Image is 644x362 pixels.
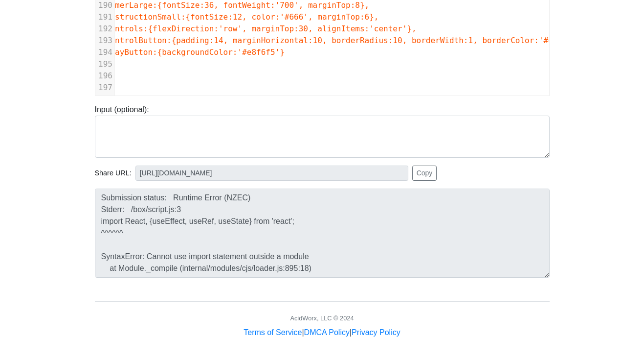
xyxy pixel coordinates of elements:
span: Share URL: [95,168,132,179]
a: DMCA Policy [304,328,350,337]
span: controlButton:{padding:14, marginHorizontal:10, borderRadius:10, borderWidth:1, borderColor:'#ddd'}, [106,36,577,45]
span: instructionSmall:{fontSize:12, color:'#666', marginTop:6}, [106,12,379,22]
div: 195 [95,58,114,70]
button: Copy [412,166,437,181]
div: 192 [95,23,114,35]
a: Terms of Service [244,328,302,337]
span: controls:{flexDirection:'row', marginTop:30, alignItems:'center'}, [106,24,417,33]
input: No share available yet [135,166,408,181]
span: playButton:{backgroundColor:'#e8f6f5'} [106,48,285,57]
div: Input (optional): [88,104,557,158]
div: 194 [95,47,114,58]
div: 196 [95,70,114,82]
div: | | [244,327,400,338]
span: timerLarge:{fontSize:36, fontWeight:'700', marginTop:8}, [106,0,369,10]
a: Privacy Policy [352,328,400,337]
div: 191 [95,11,114,23]
div: 197 [95,82,114,94]
div: 193 [95,35,114,47]
div: AcidWorx, LLC © 2024 [290,314,354,323]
